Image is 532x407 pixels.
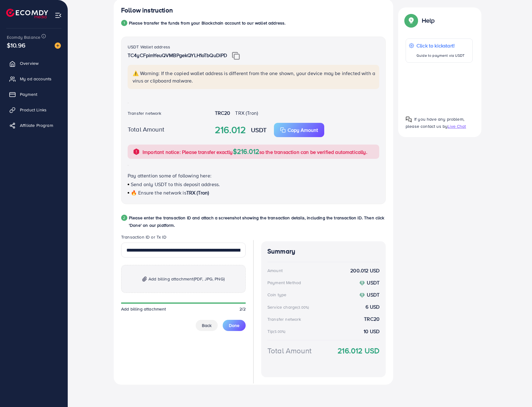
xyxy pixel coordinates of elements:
[128,51,379,60] p: TC4yCFpimYeuQVMBPgekQYLH1oTbQuDiPD
[233,146,259,156] span: $216.012
[267,316,301,322] div: Transfer network
[267,304,311,310] div: Service charge
[416,52,465,59] p: Guide to payment via USDT
[20,107,47,113] span: Product Links
[20,122,53,128] span: Affiliate Program
[229,322,239,329] span: Done
[338,345,380,356] strong: 216.012 USD
[359,280,365,286] img: coin
[367,279,380,286] strong: USDT
[128,181,379,188] p: Send only USDT to this deposit address.
[202,322,211,329] span: Back
[128,44,170,50] label: USDT Wallet address
[131,189,186,196] span: 🔥 Ensure the network is
[350,267,380,274] strong: 200.012 USD
[128,125,164,134] label: Total Amount
[274,123,324,137] button: Copy Amount
[364,328,380,335] strong: 10 USD
[267,248,380,255] h4: Summary
[364,315,380,323] strong: TRC20
[196,320,218,331] button: Back
[6,9,48,18] img: logo
[121,20,127,26] div: 1
[5,57,63,69] a: Overview
[422,17,435,24] p: Help
[121,306,166,312] span: Add billing attachment
[121,215,127,221] div: 2
[148,275,225,283] span: Add billing attachment
[215,123,246,137] strong: 216.012
[367,291,380,298] strong: USDT
[5,88,63,101] a: Payment
[267,267,283,274] div: Amount
[20,60,39,66] span: Overview
[55,12,62,19] img: menu
[5,119,63,132] a: Affiliate Program
[288,126,318,134] p: Copy Amount
[129,19,285,27] p: Please transfer the funds from your Blockchain account to our wallet address.
[251,125,267,134] strong: USDT
[267,292,286,298] div: Coin type
[239,306,246,312] span: 2/2
[273,329,285,334] small: (5.00%)
[232,52,240,60] img: img
[448,123,466,129] span: Live Chat
[406,116,412,123] img: Popup guide
[5,73,63,85] a: My ad accounts
[143,148,367,156] p: Important notice: Please transfer exactly so the transaction can be verified automatically.
[406,116,464,129] span: If you have any problem, please contact us by
[406,15,417,26] img: Popup guide
[20,76,52,82] span: My ad accounts
[235,110,258,116] span: TRX (Tron)
[267,280,301,286] div: Payment Method
[7,34,40,40] span: Ecomdy Balance
[5,104,63,116] a: Product Links
[128,110,161,116] label: Transfer network
[223,320,246,331] button: Done
[359,293,365,298] img: coin
[416,42,465,49] p: Click to kickstart!
[121,7,173,14] h4: Follow instruction
[193,276,225,282] span: (PDF, JPG, PNG)
[366,303,380,311] strong: 6 USD
[215,110,230,116] strong: TRC20
[20,91,37,97] span: Payment
[7,41,25,50] span: $10.96
[297,305,309,310] small: (3.00%)
[121,234,246,243] legend: Transaction ID or Tx ID
[129,214,386,229] p: Please enter the transaction ID and attach a screenshot showing the transaction details, includin...
[267,345,311,356] div: Total Amount
[128,172,379,179] p: Pay attention some of following here:
[267,328,288,334] div: Tip
[133,69,375,84] p: ⚠️ Warning: If the copied wallet address is different from the one shown, your device may be infe...
[142,276,147,282] img: img
[133,148,140,155] img: alert
[186,189,209,196] span: TRX (Tron)
[506,379,527,402] iframe: Chat
[55,42,61,49] img: image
